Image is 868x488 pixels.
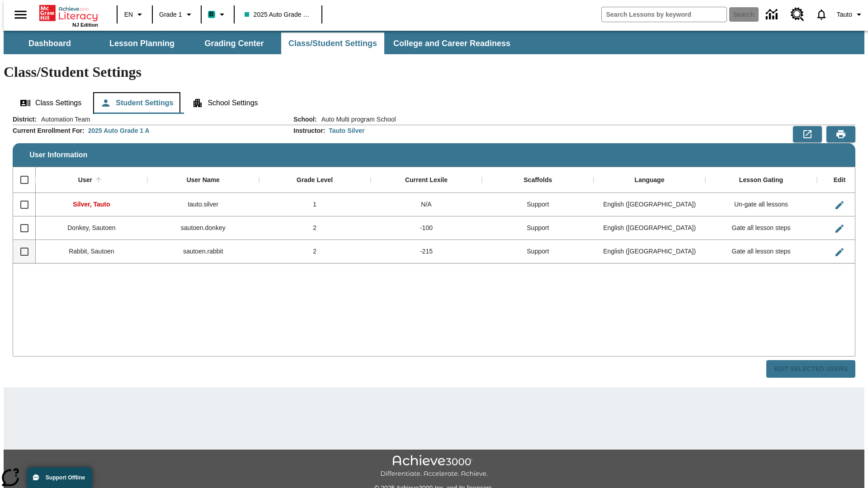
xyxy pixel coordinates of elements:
[524,176,552,184] div: Scaffolds
[124,10,133,19] span: EN
[156,6,198,23] button: Grade: Grade 1, Select a grade
[830,220,849,238] button: Edit User
[482,240,594,263] div: Support
[13,92,855,114] div: Class/Student Settings
[204,6,231,23] button: Boost Class color is teal. Change class color
[5,33,95,54] button: Dashboard
[602,7,726,22] input: search field
[705,193,817,216] div: Un-gate all lessons
[93,92,180,114] button: Student Settings
[760,2,785,27] a: Data Center
[4,31,864,54] div: SubNavbar
[834,176,845,184] div: Edit
[46,474,85,481] span: Support Offline
[371,240,482,263] div: -215
[317,115,396,124] span: Auto Multi program School
[13,92,89,114] button: Class Settings
[72,22,98,28] span: NJ Edition
[120,6,149,23] button: Language: EN, Select a language
[147,193,259,216] div: tauto.silver
[705,216,817,240] div: Gate all lesson steps
[371,193,482,216] div: N/A
[380,455,488,478] img: Achieve3000 Differentiate Accelerate Achieve
[482,193,594,216] div: Support
[293,127,325,135] h2: Instructor :
[830,243,849,261] button: Edit User
[13,127,85,135] h2: Current Enrollment For :
[386,33,518,54] button: College and Career Readiness
[259,193,371,216] div: 1
[4,33,519,54] div: SubNavbar
[293,116,316,123] h2: School :
[147,240,259,263] div: sautoen.rabbit
[7,1,34,28] button: Open side menu
[329,126,364,135] div: Tauto Silver
[371,216,482,240] div: -100
[97,33,187,54] button: Lesson Planning
[810,3,833,26] a: Notifications
[793,126,822,142] button: Export to CSV
[147,216,259,240] div: sautoen.donkey
[185,92,265,114] button: School Settings
[259,240,371,263] div: 2
[245,10,311,19] span: 2025 Auto Grade 1 A
[830,196,849,214] button: Edit User
[209,9,214,20] span: B
[705,240,817,263] div: Gate all lesson steps
[67,224,115,231] span: Donkey, Sautoen
[594,216,705,240] div: English (US)
[73,201,110,208] span: Silver, Tauto
[159,10,182,19] span: Grade 1
[39,4,98,22] a: Home
[826,126,855,142] button: Print Preview
[405,176,448,184] div: Current Lexile
[13,116,37,123] h2: District :
[13,115,855,378] div: User Information
[635,176,665,184] div: Language
[594,193,705,216] div: English (US)
[69,248,114,255] span: Rabbit, Sautoen
[39,3,98,28] div: Home
[4,64,864,80] h1: Class/Student Settings
[29,151,87,159] span: User Information
[837,10,852,19] span: Tauto
[27,467,92,488] button: Support Offline
[78,176,92,184] div: User
[88,126,150,135] div: 2025 Auto Grade 1 A
[297,176,333,184] div: Grade Level
[187,176,220,184] div: User Name
[594,240,705,263] div: English (US)
[259,216,371,240] div: 2
[189,33,279,54] button: Grading Center
[281,33,384,54] button: Class/Student Settings
[482,216,594,240] div: Support
[37,115,90,124] span: Automation Team
[833,6,868,23] button: Profile/Settings
[739,176,783,184] div: Lesson Gating
[785,2,810,27] a: Resource Center, Will open in new tab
